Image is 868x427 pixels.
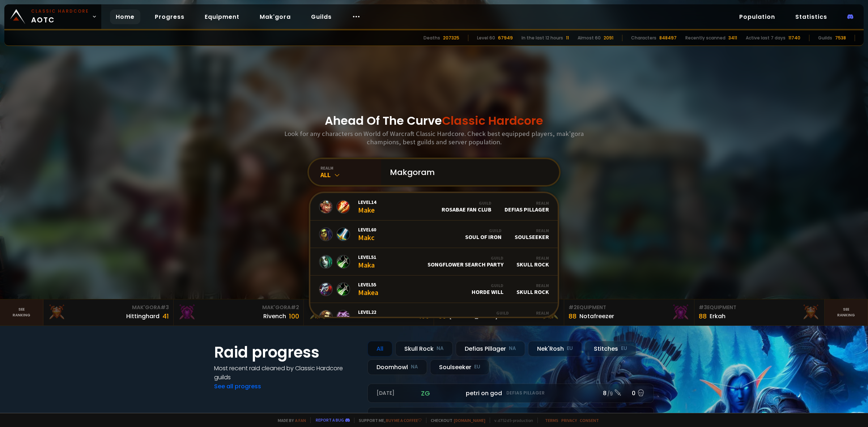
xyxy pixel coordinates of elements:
[498,35,513,41] div: 67949
[310,193,558,221] a: Level14MakeGuildRosabae Fan ClubRealmDefias Pillager
[545,418,558,423] a: Terms
[685,35,726,41] div: Recently scanned
[354,418,422,423] span: Support me,
[465,228,502,233] div: Guild
[161,304,169,311] span: # 3
[454,418,485,423] a: [DOMAIN_NAME]
[604,35,613,41] div: 2091
[699,311,707,321] div: 88
[835,35,846,41] div: 7538
[456,341,525,356] div: Defias Pillager
[358,199,376,214] div: Make
[437,345,444,352] small: NA
[477,35,495,41] div: Level 60
[358,281,378,297] div: Makea
[178,304,299,311] div: Mak'Gora
[490,418,533,423] span: v. d752d5 - production
[358,226,376,242] div: Makc
[263,312,286,321] div: Rivench
[569,304,690,311] div: Equipment
[358,309,413,324] div: [PERSON_NAME]
[358,199,376,205] span: Level 14
[367,359,427,375] div: Doomhowl
[320,165,381,171] div: realm
[561,418,577,423] a: Privacy
[694,299,825,325] a: #3Equipment88Erkah
[4,4,101,29] a: Classic HardcoreAOTC
[465,228,502,240] div: Soul of Iron
[567,345,573,352] small: EU
[149,9,190,24] a: Progress
[442,200,492,213] div: Rosabae Fan Club
[699,304,707,311] span: # 3
[566,35,569,41] div: 11
[214,364,359,382] h4: Most recent raid cleaned by Classic Hardcore guilds
[710,312,726,321] div: Erkah
[427,255,503,268] div: Songflower Search Party
[316,417,344,423] a: Report a bug
[579,312,614,321] div: Notafreezer
[578,35,601,41] div: Almost 60
[426,418,485,423] span: Checkout
[516,255,549,268] div: Skull Rock
[427,255,503,261] div: Guild
[442,112,543,129] span: Classic Hardcore
[395,341,453,356] div: Skull Rock
[291,304,299,311] span: # 2
[440,310,509,316] div: Guild
[516,283,549,288] div: Realm
[174,299,304,325] a: Mak'Gora#2Rivench100
[43,299,174,325] a: Mak'Gora#3Hittinghard41
[564,299,694,325] a: #2Equipment88Notafreezer
[162,311,169,321] div: 41
[273,418,306,423] span: Made by
[214,382,261,390] a: See all progress
[699,304,820,311] div: Equipment
[305,9,337,24] a: Guilds
[631,35,656,41] div: Characters
[320,171,381,179] div: All
[505,200,549,206] div: Realm
[310,276,558,303] a: Level55MakeaGuildHorde WillRealmSkull Rock
[367,384,654,403] a: [DATE]zgpetri on godDefias Pillager8 /90
[308,304,429,311] div: Mak'Gora
[358,254,376,269] div: Maka
[522,310,549,323] div: Nek'Rosh
[358,226,376,233] span: Level 60
[516,255,549,261] div: Realm
[515,228,549,240] div: Soulseeker
[424,35,440,41] div: Deaths
[110,9,140,24] a: Home
[569,311,576,321] div: 88
[310,221,558,248] a: Level60MakcGuildSoul of IronRealmSoulseeker
[818,35,832,41] div: Guilds
[430,359,489,375] div: Soulseeker
[386,159,550,185] input: Search a character...
[310,248,558,276] a: Level51MakaGuildSongflower Search PartyRealmSkull Rock
[516,283,549,295] div: Skull Rock
[509,345,516,352] small: NA
[126,312,159,321] div: Hittinghard
[31,8,89,14] small: Classic Hardcore
[733,9,781,24] a: Population
[515,228,549,233] div: Realm
[443,35,459,41] div: 207325
[585,341,636,356] div: Stitches
[367,407,654,426] a: [DATE]roaqpetri on godDefias Pillager5 /60
[358,309,413,315] span: Level 22
[199,9,245,24] a: Equipment
[472,283,503,295] div: Horde Will
[659,35,677,41] div: 848497
[281,129,587,146] h3: Look for any characters on World of Warcraft Classic Hardcore. Check best equipped players, mak'g...
[580,418,599,423] a: Consent
[31,8,89,25] span: AOTC
[825,299,868,325] a: Seeranking
[411,363,418,371] small: NA
[788,35,800,41] div: 11740
[440,310,509,323] div: La Taverne des Murlocs
[358,254,376,260] span: Level 51
[325,112,543,129] h1: Ahead Of The Curve
[386,418,422,423] a: Buy me a coffee
[214,341,359,364] h1: Raid progress
[442,200,492,206] div: Guild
